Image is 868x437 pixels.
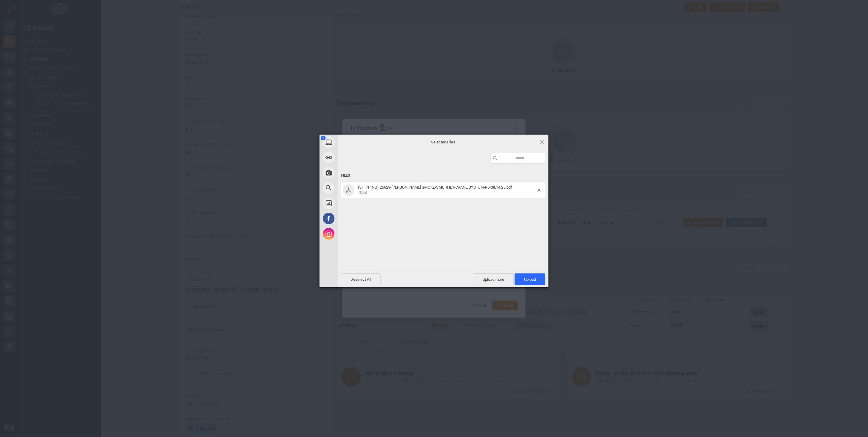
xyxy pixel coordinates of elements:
[358,190,367,195] span: 70KB
[539,139,545,145] span: Click here or hit ESC to close picker
[320,211,393,226] div: Facebook
[320,135,393,150] div: My Device
[320,150,393,165] div: Link (URL)
[382,139,504,145] span: Selected Files
[515,273,545,285] span: Upload
[341,273,381,285] span: Deselect All
[356,185,537,195] span: (SHIPPING) 26629-CHIASSON SMOKE-SMUHHL1-CRANE SYSTEM-R0-08.14.25.pdf
[320,180,393,196] div: Web Search
[320,226,393,241] div: Instagram
[321,136,326,140] span: 1
[320,165,393,180] div: Take Photo
[473,273,514,285] span: Upload more
[320,196,393,211] div: Unsplash
[524,277,536,282] span: Upload
[358,185,512,190] span: (SHIPPING) 26629-[PERSON_NAME] SMOKE-SMUHHL1-CRANE SYSTEM-R0-08.14.25.pdf
[341,170,545,181] div: Files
